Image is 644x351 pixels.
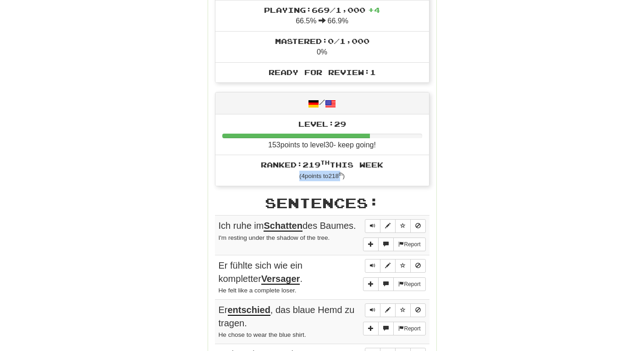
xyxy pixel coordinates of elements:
[261,160,383,169] span: Ranked: 219 this week
[363,238,379,251] button: Add sentence to collection
[365,219,380,233] button: Play sentence audio
[219,305,355,328] span: Er , das blaue Hemd zu tragen.
[215,195,429,211] h2: Sentences:
[363,277,425,291] div: More sentence controls
[275,37,369,45] span: Mastered: 0 / 1,000
[365,219,426,233] div: Sentence controls
[380,259,396,273] button: Edit sentence
[261,274,300,285] u: Versager
[264,221,302,232] u: Schatten
[365,303,426,317] div: Sentence controls
[368,5,380,14] span: + 4
[363,322,425,335] div: More sentence controls
[269,68,376,76] span: Ready for Review: 1
[228,305,270,316] u: entschied
[264,5,380,14] span: Playing: 669 / 1,000
[410,303,426,317] button: Toggle ignore
[380,303,396,317] button: Edit sentence
[215,114,429,156] li: 153 points to level 30 - keep going!
[219,234,330,241] small: I'm resting under the shadow of the tree.
[410,219,426,233] button: Toggle ignore
[365,259,426,273] div: Sentence controls
[298,119,346,128] span: Level: 29
[365,303,380,317] button: Play sentence audio
[339,172,343,177] sup: th
[393,238,425,251] button: Report
[395,259,411,273] button: Toggle favorite
[320,159,330,166] sup: th
[219,260,303,285] span: Er fühlte sich wie ein kompletter .
[395,303,411,317] button: Toggle favorite
[215,0,429,32] li: 66.5% 66.9%
[393,322,425,335] button: Report
[299,173,345,179] small: ( 4 points to 218 )
[363,238,425,251] div: More sentence controls
[215,92,429,114] div: /
[219,287,297,294] small: He felt like a complete loser.
[393,277,425,291] button: Report
[395,219,411,233] button: Toggle favorite
[219,331,306,338] small: He chose to wear the blue shirt.
[219,221,356,232] span: Ich ruhe im des Baumes.
[363,322,379,335] button: Add sentence to collection
[410,259,426,273] button: Toggle ignore
[365,259,380,273] button: Play sentence audio
[363,277,379,291] button: Add sentence to collection
[380,219,396,233] button: Edit sentence
[215,31,429,63] li: 0%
